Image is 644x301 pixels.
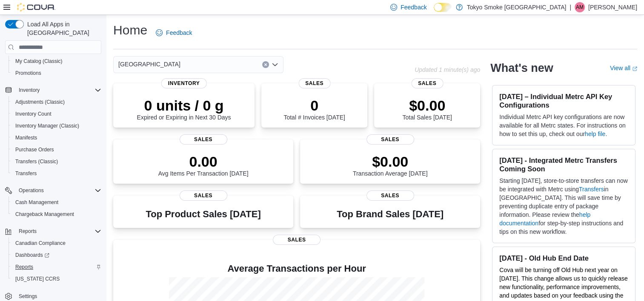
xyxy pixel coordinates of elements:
button: Adjustments (Classic) [9,96,105,108]
span: Cash Management [12,197,101,207]
span: Promotions [12,68,101,78]
img: Cova [17,3,55,11]
a: Adjustments (Classic) [12,97,68,107]
span: Sales [366,134,414,145]
a: Promotions [12,68,45,78]
button: Clear input [262,61,269,68]
span: Inventory [19,87,40,94]
span: Canadian Compliance [15,240,66,247]
button: Transfers [9,168,105,179]
button: Canadian Compliance [9,237,105,249]
div: Transaction Average [DATE] [353,153,428,177]
span: [GEOGRAPHIC_DATA] [118,59,180,69]
span: Manifests [15,134,37,141]
span: Inventory Count [12,109,101,119]
button: Manifests [9,132,105,144]
span: Sales [180,190,227,201]
h3: [DATE] – Individual Metrc API Key Configurations [499,92,628,109]
svg: External link [632,66,637,71]
span: Cash Management [15,199,58,206]
span: Reports [15,226,101,236]
a: My Catalog (Classic) [12,56,66,66]
span: Sales [298,78,330,88]
button: Reports [9,261,105,273]
span: AM [576,2,584,12]
a: Transfers (Classic) [12,156,61,167]
div: Total # Invoices [DATE] [283,97,345,121]
div: Angie Martin [575,2,585,12]
span: Canadian Compliance [12,238,101,248]
p: Updated 1 minute(s) ago [415,66,480,73]
span: Feedback [401,3,426,11]
span: Transfers [12,168,101,179]
a: View allExternal link [610,65,637,71]
span: [US_STATE] CCRS [15,275,60,282]
a: Purchase Orders [12,145,57,155]
p: 0 units / 0 g [137,97,231,114]
span: Feedback [166,28,192,37]
button: Open list of options [272,61,278,68]
div: Avg Items Per Transaction [DATE] [158,153,249,177]
button: Reports [15,226,40,236]
h3: Top Product Sales [DATE] [146,209,260,219]
a: Inventory Manager (Classic) [12,121,83,131]
p: [PERSON_NAME] [588,2,637,12]
span: Dashboards [12,250,101,260]
button: [US_STATE] CCRS [9,273,105,285]
p: Tokyo Smoke [GEOGRAPHIC_DATA] [467,2,567,12]
span: Purchase Orders [15,146,54,153]
span: Manifests [12,133,101,143]
a: Feedback [152,24,195,41]
p: Starting [DATE], store-to-store transfers can now be integrated with Metrc using in [GEOGRAPHIC_D... [499,176,628,236]
span: Transfers (Classic) [12,156,101,167]
span: Sales [366,190,414,201]
button: Promotions [9,67,105,79]
span: Promotions [15,70,41,77]
a: Transfers [579,186,604,193]
span: Load All Apps in [GEOGRAPHIC_DATA] [24,20,101,37]
a: Reports [12,262,37,272]
span: Sales [411,78,443,88]
span: Purchase Orders [12,145,101,155]
span: Adjustments (Classic) [15,99,65,105]
span: My Catalog (Classic) [12,56,101,66]
button: Operations [2,185,105,196]
p: $0.00 [353,153,428,170]
span: Inventory [161,78,207,88]
button: Inventory [15,85,43,95]
a: Chargeback Management [12,209,77,219]
a: Manifests [12,133,40,143]
span: Adjustments (Classic) [12,97,101,107]
h4: Average Transactions per Hour [120,264,473,274]
span: Washington CCRS [12,274,101,284]
button: Chargeback Management [9,208,105,220]
a: Inventory Count [12,109,55,119]
button: Inventory Manager (Classic) [9,120,105,132]
h3: Top Brand Sales [DATE] [337,209,444,219]
p: $0.00 [402,97,452,114]
button: Reports [2,225,105,237]
span: Inventory [15,85,101,95]
button: Inventory [2,84,105,96]
span: Chargeback Management [15,211,74,218]
a: Canadian Compliance [12,238,69,248]
a: [US_STATE] CCRS [12,274,63,284]
span: Transfers (Classic) [15,158,58,165]
p: 0.00 [158,153,249,170]
span: Sales [180,134,227,145]
span: My Catalog (Classic) [15,58,63,65]
span: Inventory Count [15,111,52,117]
h2: What's new [490,61,553,75]
button: Transfers (Classic) [9,156,105,168]
a: Dashboards [9,249,105,261]
span: Transfers [15,170,37,177]
a: Transfers [12,168,40,179]
button: Operations [15,185,47,196]
h1: Home [113,22,147,39]
span: Settings [19,293,37,300]
span: Operations [15,185,101,196]
a: help file [585,131,605,137]
a: Cash Management [12,197,62,207]
p: 0 [283,97,345,114]
span: Inventory Manager (Classic) [15,122,79,129]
